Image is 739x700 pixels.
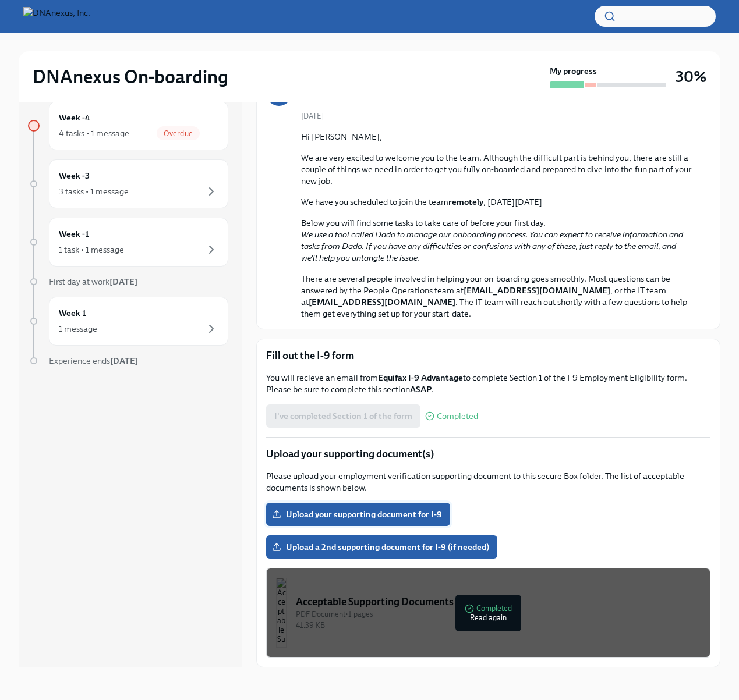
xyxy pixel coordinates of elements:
[33,65,228,88] h2: DNAnexus On-boarding
[676,66,706,87] h3: 30%
[49,276,137,287] span: First day at work
[28,159,228,208] a: Week -33 tasks • 1 message
[266,372,710,395] p: You will recieve an email from to complete Section 1 of the I-9 Employment Eligibility form. Plea...
[28,276,228,287] a: First day at work[DATE]
[274,509,442,520] span: Upload your supporting document for I-9
[550,65,597,77] strong: My progress
[59,323,97,335] div: 1 message
[49,356,138,366] span: Experience ends
[266,568,710,658] button: Acceptable Supporting Documents for I-9PDF Document•1 pages41.39 KBCompletedRead again
[301,229,683,263] em: We use a tool called Dado to manage our onboarding process. You can expect to receive information...
[28,297,228,346] a: Week 11 message
[410,384,432,395] strong: ASAP
[109,276,137,287] strong: [DATE]
[266,447,710,461] p: Upload your supporting document(s)
[266,503,450,526] label: Upload your supporting document for I-9
[274,541,489,553] span: Upload a 2nd supporting document for I-9 (if needed)
[59,111,90,124] h6: Week -4
[266,470,710,493] p: Please upload your employment verification supporting document to this secure Box folder. The lis...
[301,131,692,143] p: Hi [PERSON_NAME],
[296,595,701,609] div: Acceptable Supporting Documents for I-9
[266,349,710,363] p: Fill out the I-9 form
[59,228,89,240] h6: Week -1
[157,129,200,138] span: Overdue
[110,356,138,366] strong: [DATE]
[301,152,692,187] p: We are very excited to welcome you to the team. Although the difficult part is behind you, there ...
[448,197,483,207] strong: remotely
[301,217,692,264] p: Below you will find some tasks to take care of before your first day.
[59,244,124,255] div: 1 task • 1 message
[59,127,129,139] div: 4 tasks • 1 message
[296,620,701,631] div: 41.39 KB
[296,609,701,620] div: PDF Document • 1 pages
[378,372,463,383] strong: Equifax I-9 Advantage
[28,101,228,150] a: Week -44 tasks • 1 messageOverdue
[276,578,287,648] img: Acceptable Supporting Documents for I-9
[23,7,90,26] img: DNAnexus, Inc.
[437,412,478,421] span: Completed
[301,273,692,319] p: There are several people involved in helping your on-boarding goes smoothly. Most questions can b...
[301,196,542,208] p: We have you scheduled to join the team , [DATE][DATE]
[59,169,90,182] h6: Week -3
[309,297,455,307] strong: [EMAIL_ADDRESS][DOMAIN_NAME]
[266,535,497,559] label: Upload a 2nd supporting document for I-9 (if needed)
[464,285,610,296] strong: [EMAIL_ADDRESS][DOMAIN_NAME]
[59,307,86,319] h6: Week 1
[301,111,324,122] span: [DATE]
[59,186,129,197] div: 3 tasks • 1 message
[28,218,228,267] a: Week -11 task • 1 message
